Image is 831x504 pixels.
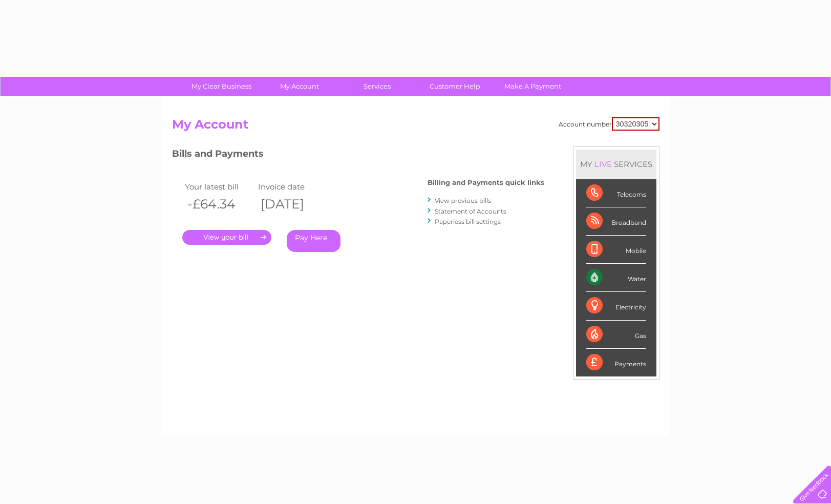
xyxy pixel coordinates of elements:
div: LIVE [592,159,614,169]
div: Electricity [586,292,646,320]
div: Broadband [586,207,646,236]
th: -£64.34 [182,194,256,215]
div: Payments [586,349,646,376]
h2: My Account [172,117,659,137]
a: . [182,230,271,245]
div: Water [586,264,646,292]
a: Make A Payment [491,77,575,96]
h3: Bills and Payments [172,146,544,164]
td: Invoice date [255,180,329,194]
a: Statement of Accounts [435,207,506,215]
a: Services [335,77,419,96]
a: View previous bills [435,197,491,204]
div: MY SERVICES [576,150,656,179]
td: Your latest bill [182,180,256,194]
div: Gas [586,321,646,349]
a: Customer Help [413,77,497,96]
th: [DATE] [255,194,329,215]
h4: Billing and Payments quick links [428,179,544,186]
div: Telecoms [586,179,646,207]
a: My Account [257,77,342,96]
a: Pay Here [287,230,340,252]
div: Account number [559,117,659,131]
a: Paperless bill settings [435,218,501,225]
div: Mobile [586,236,646,264]
a: My Clear Business [179,77,264,96]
